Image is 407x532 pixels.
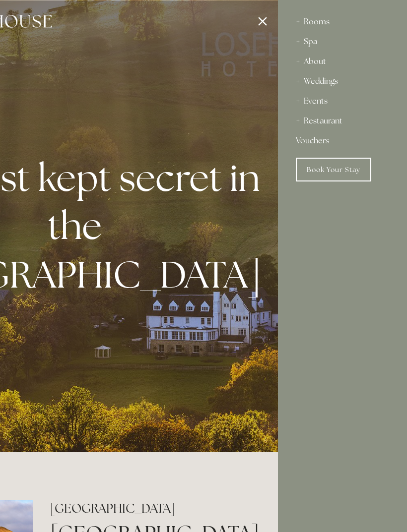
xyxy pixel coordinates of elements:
[296,111,389,131] div: Restaurant
[296,158,371,181] a: Book Your Stay
[296,12,389,32] div: Rooms
[296,52,389,71] div: About
[296,32,389,52] div: Spa
[296,71,389,91] div: Weddings
[296,131,389,151] a: Vouchers
[296,91,389,111] div: Events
